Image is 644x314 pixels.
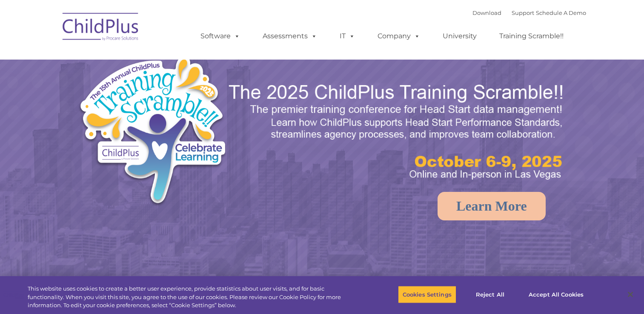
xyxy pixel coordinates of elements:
[536,9,586,16] a: Schedule A Demo
[398,285,456,303] button: Cookies Settings
[491,28,572,45] a: Training Scramble!!
[331,28,364,45] a: IT
[254,28,326,45] a: Assessments
[472,9,501,16] a: Download
[369,28,429,45] a: Company
[464,285,517,303] button: Reject All
[472,9,586,16] font: |
[621,285,640,304] button: Close
[438,192,546,220] a: Learn More
[28,285,354,310] div: This website uses cookies to create a better user experience, provide statistics about user visit...
[192,28,249,45] a: Software
[512,9,534,16] a: Support
[58,7,143,49] img: ChildPlus by Procare Solutions
[524,285,588,303] button: Accept All Cookies
[434,28,485,45] a: University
